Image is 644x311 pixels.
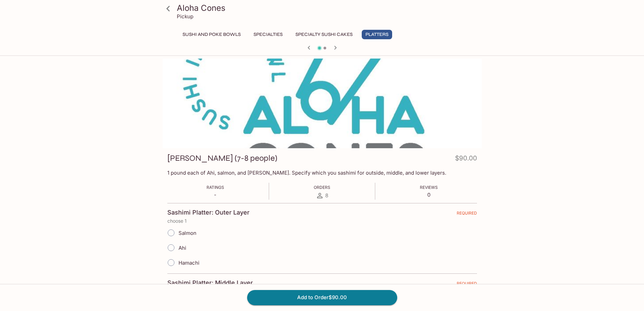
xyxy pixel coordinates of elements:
[314,185,330,190] span: Orders
[178,260,199,266] span: Hamachi
[455,153,477,166] h4: $90.00
[207,185,224,190] span: Ratings
[163,59,482,148] div: Sashimi Platter (7-8 people)
[177,13,193,20] p: Pickup
[167,279,253,287] h4: Sashimi Platter: Middle Layer
[167,218,477,224] p: choose 1
[167,209,249,216] h4: Sashimi Platter: Outer Layer
[420,192,438,198] p: 0
[420,185,438,190] span: Reviews
[178,245,186,251] span: Ahi
[179,30,244,39] button: Sushi and Poke Bowls
[167,153,277,163] h3: [PERSON_NAME] (7-8 people)
[247,290,397,305] button: Add to Order$90.00
[167,170,477,176] p: 1 pound each of Ahi, salmon, and [PERSON_NAME]. Specify which you sashimi for outside, middle, an...
[362,30,392,39] button: Platters
[325,192,328,199] span: 8
[178,230,196,236] span: Salmon
[250,30,286,39] button: Specialties
[177,3,479,13] h3: Aloha Cones
[292,30,356,39] button: Specialty Sushi Cakes
[207,192,224,198] p: -
[457,210,477,218] span: REQUIRED
[457,281,477,289] span: REQUIRED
